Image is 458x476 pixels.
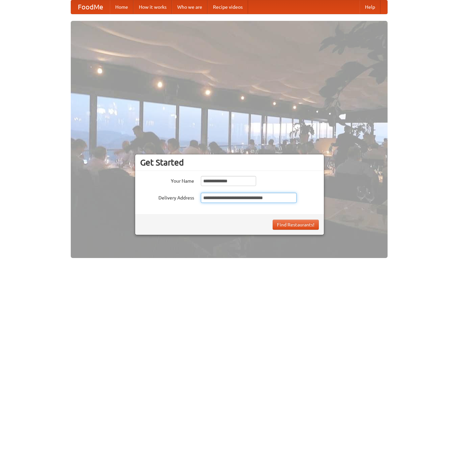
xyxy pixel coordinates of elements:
a: FoodMe [71,0,110,14]
a: Home [110,0,133,14]
a: Recipe videos [208,0,248,14]
label: Your Name [140,176,194,184]
button: Find Restaurants! [273,220,319,230]
a: How it works [133,0,172,14]
a: Who we are [172,0,208,14]
h3: Get Started [140,157,319,168]
a: Help [360,0,380,14]
label: Delivery Address [140,193,194,201]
